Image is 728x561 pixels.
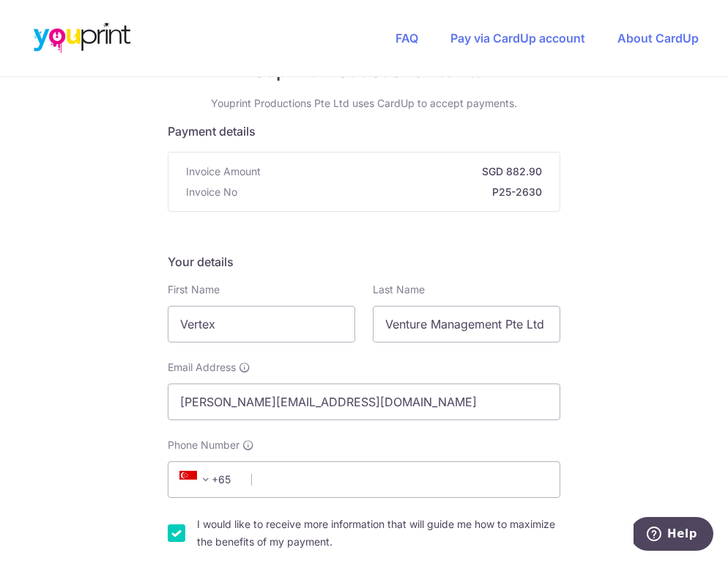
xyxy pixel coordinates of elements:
[267,164,542,179] strong: SGD 882.90
[186,185,237,199] span: Invoice No
[395,31,418,45] a: FAQ
[450,31,585,45] a: Pay via CardUp account
[186,164,261,179] span: Invoice Amount
[617,31,699,45] a: About CardUp
[168,253,560,271] h5: Your details
[175,471,241,488] span: +65
[197,516,560,551] label: I would like to receive more information that will guide me how to maximize the benefits of my pa...
[168,282,220,297] label: First Name
[373,282,425,297] label: Last Name
[168,306,355,342] input: First name
[168,360,236,375] span: Email Address
[179,471,215,488] span: +65
[168,438,239,452] span: Phone Number
[168,384,560,420] input: Email address
[243,185,542,199] strong: P25-2630
[634,517,713,554] iframe: Opens a widget where you can find more information
[168,96,560,111] p: Youprint Productions Pte Ltd uses CardUp to accept payments.
[373,306,560,342] input: Last name
[168,122,560,140] h5: Payment details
